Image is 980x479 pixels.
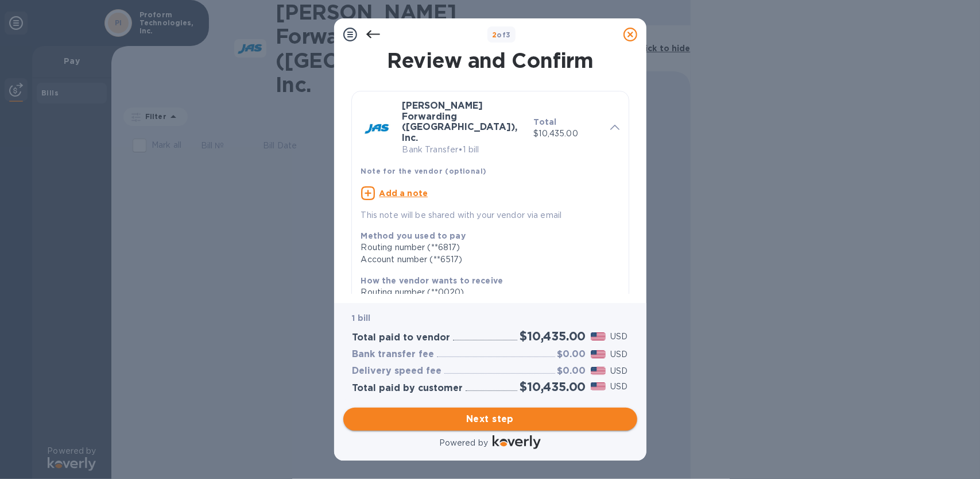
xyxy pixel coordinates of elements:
u: Add a note [379,189,428,198]
p: Bank Transfer • 1 bill [402,144,525,156]
p: USD [610,331,627,343]
button: Next step [343,408,637,431]
b: How the vendor wants to receive [361,276,503,285]
h3: Delivery speed fee [353,366,442,377]
h2: $10,435.00 [520,329,586,343]
h3: $0.00 [557,349,586,360]
img: USD [591,350,606,358]
p: Powered by [439,437,488,449]
h3: Bank transfer fee [353,349,435,360]
h3: $0.00 [557,366,586,377]
img: Logo [493,435,541,449]
div: Routing number (**6817) [361,242,610,254]
b: [PERSON_NAME] Forwarding ([GEOGRAPHIC_DATA]), Inc. [402,100,518,143]
img: USD [591,367,606,375]
h3: Total paid to vendor [353,332,451,343]
b: Note for the vendor (optional) [361,167,487,175]
p: USD [610,365,627,377]
p: $10,435.00 [533,128,601,140]
div: [PERSON_NAME] Forwarding ([GEOGRAPHIC_DATA]), Inc.Bank Transfer•1 billTotal$10,435.00Note for the... [361,101,619,221]
b: 1 bill [353,313,371,323]
h2: $10,435.00 [520,380,586,394]
span: Next step [353,412,628,426]
b: Total [533,117,556,127]
div: Account number (**6517) [361,254,610,266]
b: Method you used to pay [361,231,466,240]
p: USD [610,348,627,361]
p: USD [610,381,627,393]
h1: Review and Confirm [349,48,632,72]
span: 2 [492,30,497,39]
img: USD [591,382,606,390]
p: This note will be shared with your vendor via email [361,209,619,221]
h3: Total paid by customer [353,383,463,394]
div: Routing number (**0020) [361,286,610,298]
img: USD [591,332,606,340]
b: of 3 [492,30,511,39]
